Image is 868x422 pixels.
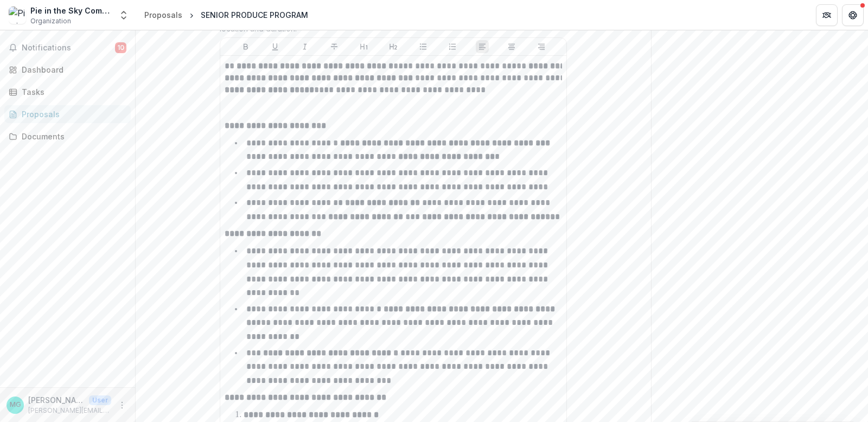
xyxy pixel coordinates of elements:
[140,7,312,23] nav: breadcrumb
[239,40,252,53] button: Bold
[4,105,131,123] a: Proposals
[30,5,112,16] div: Pie in the Sky Community Alliance
[417,40,430,53] button: Bullet List
[4,127,131,145] a: Documents
[842,4,864,26] button: Get Help
[30,16,71,26] span: Organization
[22,131,122,142] div: Documents
[140,7,187,23] a: Proposals
[328,40,341,53] button: Strike
[22,108,122,120] div: Proposals
[22,64,122,75] div: Dashboard
[358,40,371,53] button: Heading 1
[116,399,129,412] button: More
[387,40,400,53] button: Heading 2
[4,83,131,101] a: Tasks
[28,406,111,415] p: [PERSON_NAME][EMAIL_ADDRESS][DOMAIN_NAME]
[535,40,548,53] button: Align Right
[89,395,111,405] p: User
[201,9,308,21] div: SENIOR PRODUCE PROGRAM
[4,61,131,79] a: Dashboard
[9,7,26,24] img: Pie in the Sky Community Alliance
[28,394,85,406] p: [PERSON_NAME]
[505,40,518,53] button: Align Center
[269,40,282,53] button: Underline
[116,4,131,26] button: Open entity switcher
[22,86,122,98] div: Tasks
[4,39,131,56] button: Notifications10
[144,9,182,21] div: Proposals
[298,40,311,53] button: Italicize
[446,40,459,53] button: Ordered List
[10,401,21,408] div: Malea Guiriba
[22,43,115,53] span: Notifications
[816,4,838,26] button: Partners
[115,42,126,53] span: 10
[476,40,489,53] button: Align Left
